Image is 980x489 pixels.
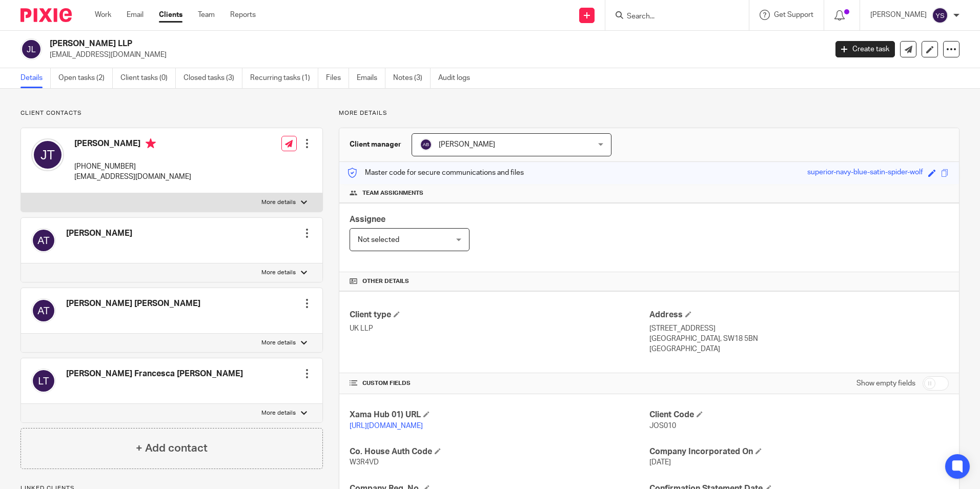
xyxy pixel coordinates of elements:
a: Emails [357,68,385,88]
img: svg%3E [21,38,42,60]
a: Notes (3) [393,68,431,88]
p: UK LLP [350,323,649,334]
a: Client tasks (0) [120,68,176,88]
h4: [PERSON_NAME] [PERSON_NAME] [66,298,200,309]
a: Work [95,10,111,20]
span: [DATE] [649,459,671,466]
span: Team assignments [362,189,423,197]
h4: + Add contact [136,440,208,456]
a: Create task [835,41,895,57]
p: Master code for secure communications and files [347,168,524,178]
h4: Co. House Auth Code [350,446,649,457]
a: Email [127,10,144,20]
img: svg%3E [932,7,948,24]
a: Closed tasks (3) [183,68,242,88]
h4: CUSTOM FIELDS [350,379,649,388]
h4: Client type [350,310,649,320]
p: More details [261,409,296,417]
a: Open tasks (2) [58,68,113,88]
h4: Address [649,310,949,320]
span: Get Support [774,11,813,18]
div: superior-navy-blue-satin-spider-wolf [807,167,923,179]
span: W3R4VD [350,459,379,466]
h4: Xama Hub 01) URL [350,410,649,420]
p: More details [339,109,959,117]
p: [PERSON_NAME] [870,10,927,20]
img: svg%3E [31,228,56,253]
p: More details [261,339,296,347]
p: More details [261,269,296,277]
h4: Client Code [649,410,949,420]
p: Client contacts [21,109,323,117]
img: svg%3E [31,138,64,171]
a: Recurring tasks (1) [250,68,318,88]
h4: [PERSON_NAME] Francesca [PERSON_NAME] [66,369,243,379]
p: [EMAIL_ADDRESS][DOMAIN_NAME] [74,172,191,182]
span: JOS010 [649,422,676,430]
span: [PERSON_NAME] [439,141,495,148]
img: svg%3E [420,138,432,151]
span: Other details [362,277,409,286]
a: Audit logs [438,68,478,88]
h4: [PERSON_NAME] [66,228,132,239]
p: [EMAIL_ADDRESS][DOMAIN_NAME] [50,50,820,60]
img: svg%3E [31,369,56,393]
img: Pixie [21,8,72,22]
img: svg%3E [31,298,56,323]
input: Search [626,12,718,22]
p: [GEOGRAPHIC_DATA], SW18 5BN [649,334,949,344]
a: Clients [159,10,182,20]
p: More details [261,198,296,207]
a: Files [326,68,349,88]
a: [URL][DOMAIN_NAME] [350,422,423,430]
h4: Company Incorporated On [649,446,949,457]
label: Show empty fields [856,378,915,389]
span: Assignee [350,215,385,223]
h3: Client manager [350,139,401,150]
h2: [PERSON_NAME] LLP [50,38,666,49]
a: Reports [230,10,256,20]
p: [GEOGRAPHIC_DATA] [649,344,949,354]
a: Details [21,68,51,88]
a: Team [198,10,215,20]
h4: [PERSON_NAME] [74,138,191,151]
p: [PHONE_NUMBER] [74,161,191,172]
p: [STREET_ADDRESS] [649,323,949,334]
i: Primary [146,138,156,149]
span: Not selected [358,236,399,243]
